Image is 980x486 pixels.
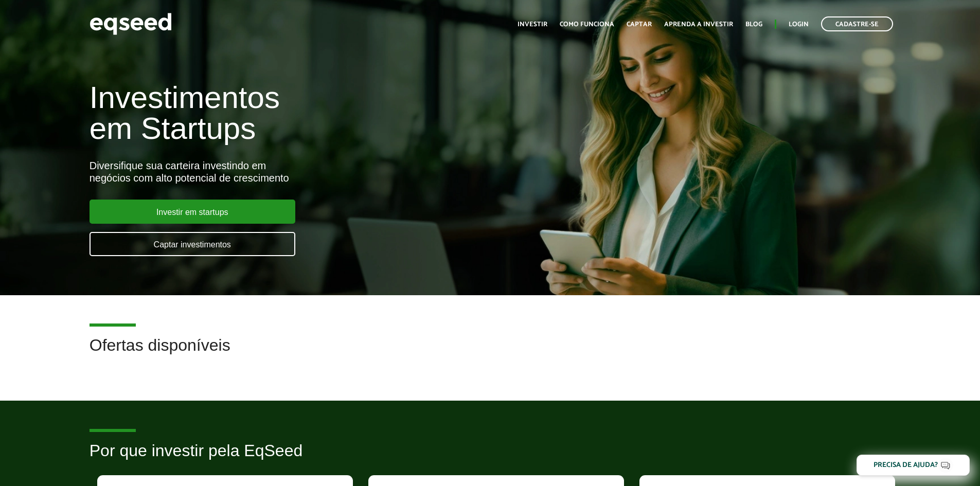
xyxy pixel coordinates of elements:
h1: Investimentos em Startups [90,82,564,144]
a: Como funciona [560,21,614,28]
a: Investir [518,21,547,28]
a: Aprenda a investir [664,21,733,28]
img: EqSeed [90,10,172,38]
h2: Por que investir pela EqSeed [90,442,891,475]
h2: Ofertas disponíveis [90,336,891,370]
a: Cadastre-se [821,16,893,31]
a: Login [789,21,809,28]
a: Captar investimentos [90,232,295,256]
a: Blog [745,21,762,28]
a: Captar [627,21,652,28]
a: Investir em startups [90,200,295,224]
div: Diversifique sua carteira investindo em negócios com alto potencial de crescimento [90,159,564,184]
